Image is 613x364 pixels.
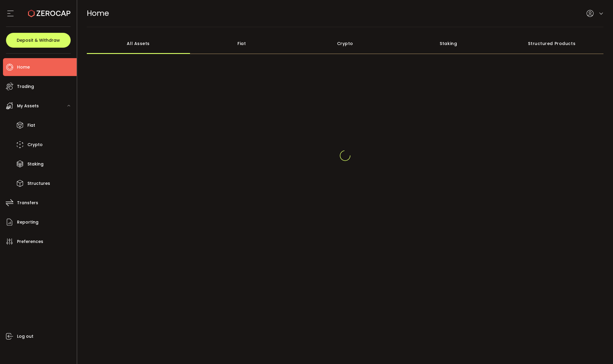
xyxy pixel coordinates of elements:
[6,33,71,48] button: Deposit & Withdraw
[190,33,294,54] div: Fiat
[27,140,43,149] span: Crypto
[27,179,50,188] span: Structures
[17,199,38,207] span: Transfers
[17,237,43,246] span: Preferences
[294,33,397,54] div: Crypto
[17,63,30,72] span: Home
[17,102,39,110] span: My Assets
[87,33,190,54] div: All Assets
[397,33,500,54] div: Staking
[17,218,38,227] span: Reporting
[17,38,60,42] span: Deposit & Withdraw
[87,8,109,18] span: Home
[17,332,33,341] span: Log out
[27,160,44,168] span: Staking
[17,82,34,91] span: Trading
[27,121,35,130] span: Fiat
[500,33,604,54] div: Structured Products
